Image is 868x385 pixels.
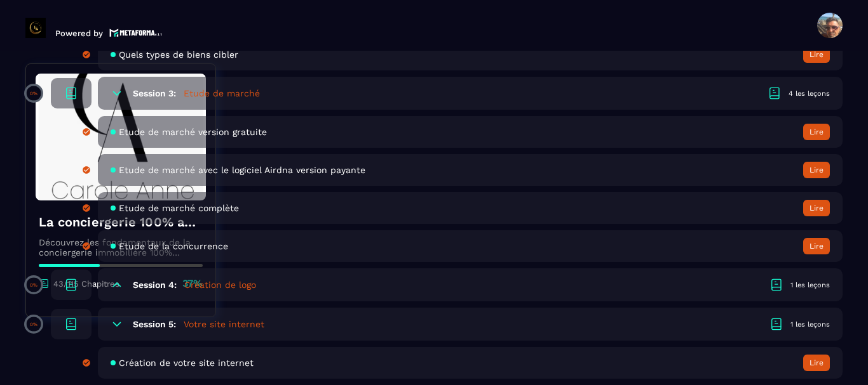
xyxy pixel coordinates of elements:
[789,89,830,98] div: 4 les leçons
[119,165,365,175] span: Etude de marché avec le logiciel Airdna version payante
[184,87,260,100] h5: Etude de marché
[30,322,37,327] p: 0%
[55,29,103,38] p: Powered by
[119,203,239,213] span: Etude de marché complète
[36,74,206,200] img: banner
[25,18,46,38] img: logo-branding
[184,278,256,291] h5: Création de logo
[39,237,203,258] p: Découvrez les fondamentaux de la conciergerie immobilière 100% automatisée. Cette formation est c...
[39,213,203,231] h4: La conciergerie 100% automatisée
[790,320,830,329] div: 1 les leçons
[803,238,830,254] button: Lire
[803,46,830,63] button: Lire
[133,319,176,329] h6: Session 5:
[790,280,830,290] div: 1 les leçons
[803,124,830,140] button: Lire
[119,49,238,60] span: Quels types de biens cibler
[184,318,264,330] h5: Votre site internet
[119,127,267,137] span: Etude de marché version gratuite
[803,200,830,216] button: Lire
[803,355,830,371] button: Lire
[133,280,177,290] h6: Session 4:
[133,88,176,98] h6: Session 3:
[803,162,830,178] button: Lire
[30,91,37,96] p: 0%
[109,27,163,38] img: logo
[119,241,228,251] span: Etude de la concurrence
[119,358,254,368] span: Création de votre site internet
[30,282,37,288] p: 0%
